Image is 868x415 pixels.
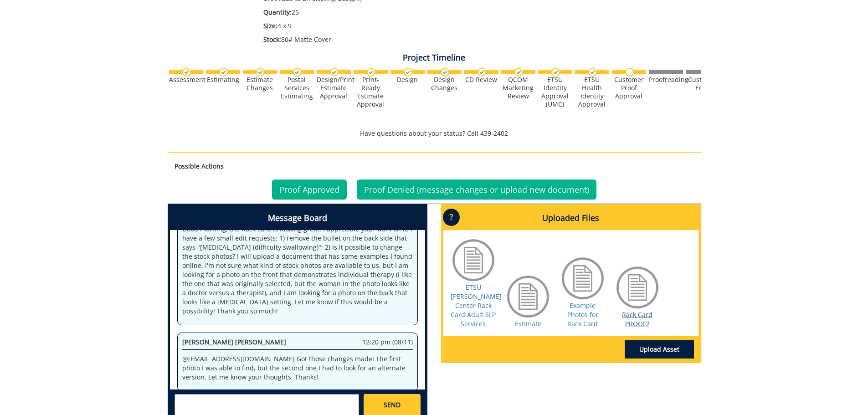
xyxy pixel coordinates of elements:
div: Postal Services Estimating [280,76,314,100]
img: checkmark [182,68,191,77]
span: Stock: [263,35,281,44]
div: ETSU Identity Approval (UMC) [538,76,572,108]
img: checkmark [551,68,560,77]
a: Proof Denied (message changes or upload new document) [357,179,596,200]
img: checkmark [330,68,339,77]
p: 25 [263,8,620,17]
img: no [625,68,634,77]
span: 12:20 pm (08/11) [362,338,413,347]
p: Good morning, the Rack card is looking great! I appreciate your work on it. I have a few small ed... [182,225,413,316]
img: checkmark [478,68,486,77]
a: Upload Asset [625,340,694,359]
img: checkmark [256,68,265,77]
div: Estimating [206,76,240,84]
div: QCOM Marketing Review [501,76,535,100]
div: Design/Print Estimate Approval [317,76,351,100]
span: Quantity: [263,8,292,16]
div: Proofreading [649,76,683,84]
strong: Possible Actions [175,162,224,170]
span: SEND [384,400,401,410]
p: 80# Matte Cover [263,35,620,44]
a: ETSU [PERSON_NAME] Center Rack Card Adult SLP Services [451,283,502,328]
div: Design [390,76,425,84]
a: Estimate [515,319,541,328]
img: checkmark [219,68,228,77]
p: Have questions about your status? Call 439-2402 [168,129,701,138]
p: @[EMAIL_ADDRESS][DOMAIN_NAME] Got those changes made! The first photo I was able to find, but the... [182,354,413,382]
p: ? [443,209,460,226]
a: Example Photos for Rack Card [567,301,598,328]
div: CD Review [464,76,498,84]
div: Estimate Changes [243,76,277,92]
img: checkmark [588,68,597,77]
div: Customer Proof Approval [612,76,646,100]
p: 4 x 9 [263,21,620,31]
div: Customer Edits [686,76,720,92]
img: checkmark [293,68,302,77]
img: checkmark [441,68,449,77]
a: Proof Approved [272,179,347,200]
div: Assessment [169,76,203,84]
h4: Message Board [170,206,425,230]
a: Rack Card PROOF2 [622,310,652,328]
img: checkmark [404,68,412,77]
div: Print-Ready Estimate Approval [354,76,388,108]
div: Design Changes [427,76,462,92]
h4: Project Timeline [168,53,701,62]
span: Size: [263,21,277,30]
span: [PERSON_NAME] [PERSON_NAME] [182,338,286,346]
img: checkmark [367,68,375,77]
div: ETSU Health Identity Approval [575,76,609,108]
img: checkmark [514,68,523,77]
h4: Uploaded Files [443,206,699,230]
